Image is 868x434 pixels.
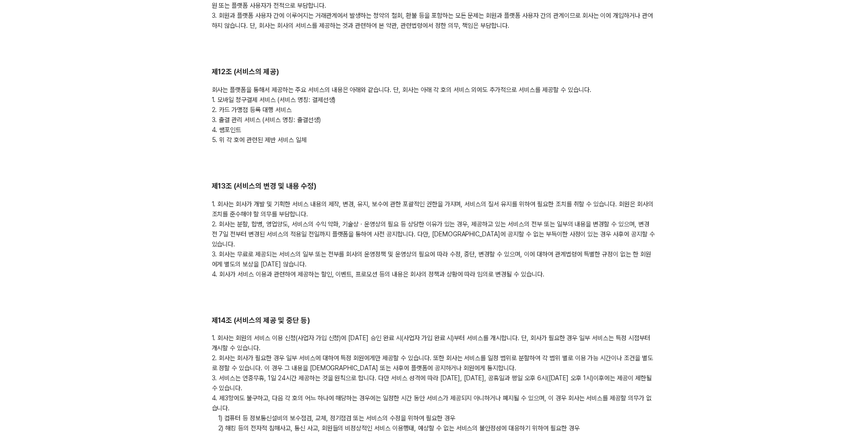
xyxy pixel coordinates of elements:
[212,85,657,145] div: 회사는 플랫폼을 통해서 제공하는 주요 서비스의 내용은 아래와 같습니다. 단, 회사는 아래 각 호의 서비스 외에도 추가적으로 서비스를 제공할 수 있습니다. 1. 모바일 청구결제...
[212,199,657,279] div: 1. 회사는 회사가 개발 및 기획한 서비스 내용의 제작, 변경, 유지, 보수에 관한 포괄적인 권한을 가지며, 서비스의 질서 유지를 위하여 필요한 조치를 취할 수 있습니다. 회...
[212,413,657,423] p: 1) 컴퓨터 등 정보통신설비의 보수점검, 교체, 정기점검 또는 서비스의 수정을 위하여 필요한 경우
[212,423,657,433] p: 2) 해킹 등의 전자적 침해사고, 통신 사고, 회원들의 비정상적인 서비스 이용행태, 예상할 수 없는 서비스의 불안정성에 대응하기 위하여 필요한 경우
[212,67,657,77] h2: 제12조 (서비스의 제공)
[212,181,657,192] h2: 제13조 (서비스의 변경 및 내용 수정)
[212,316,657,326] h2: 제14조 (서비스의 제공 및 중단 등)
